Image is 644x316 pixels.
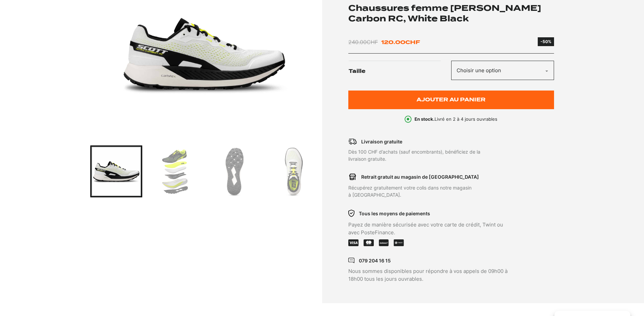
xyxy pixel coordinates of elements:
p: Retrait gratuit au magasin de [GEOGRAPHIC_DATA] [361,173,479,180]
div: Go to slide 4 [266,145,318,197]
div: -50% [540,39,551,45]
span: CHF [405,39,420,45]
span: CHF [367,39,378,45]
p: Nous sommes disponibles pour répondre à vos appels de 09h00 à 18h00 tous les jours ouvrables. [348,268,513,283]
b: En stock. [415,116,435,122]
p: 079 204 16 15 [359,257,391,264]
bdi: 120.00 [381,39,420,45]
p: Livré en 2 à 4 jours ouvrables [415,116,497,123]
p: Livraison gratuite [361,138,402,145]
div: Go to slide 1 [90,145,142,197]
span: Ajouter au panier [417,97,485,103]
div: Go to slide 2 [149,145,201,197]
p: Dès 100 CHF d’achats (sauf encombrants), bénéficiez de la livraison gratuite. [348,148,513,162]
h1: Chaussures femme [PERSON_NAME] Carbon RC, White Black [348,3,554,24]
p: Tous les moyens de paiements [359,210,430,217]
p: Payez de manière sécurisée avec votre carte de crédit, Twint ou avec PosteFinance. [348,221,513,236]
label: Taille [349,61,451,82]
div: Go to slide 3 [208,145,260,197]
bdi: 240.00 [348,39,378,45]
p: Récupérez gratuitement votre colis dans notre magasin à [GEOGRAPHIC_DATA]. [348,184,513,198]
button: Ajouter au panier [348,91,554,109]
